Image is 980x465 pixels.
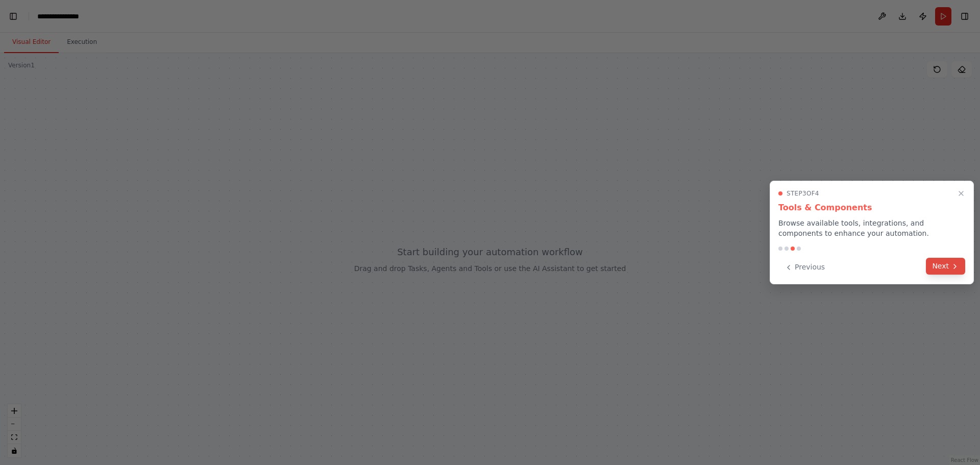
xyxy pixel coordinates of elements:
button: Hide left sidebar [6,9,20,23]
h3: Tools & Components [778,202,965,214]
p: Browse available tools, integrations, and components to enhance your automation. [778,218,965,238]
button: Next [926,258,965,275]
button: Close walkthrough [955,187,967,200]
button: Previous [778,259,831,276]
span: Step 3 of 4 [787,189,819,198]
